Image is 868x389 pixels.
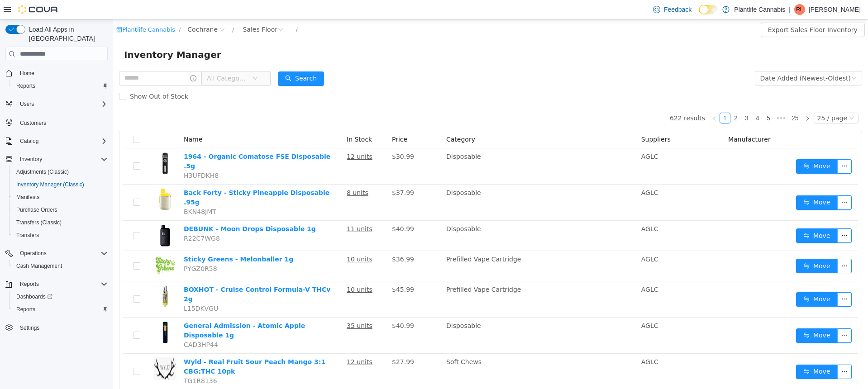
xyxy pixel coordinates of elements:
i: icon: down [139,56,145,62]
a: Reports [13,81,39,91]
span: Settings [16,322,108,333]
a: 1964 - Organic Comatose FSE Disposable .5g [71,133,217,150]
img: Back Forty - Sticky Pineapple Disposable .95g hero shot [41,169,63,191]
li: Previous Page [596,93,606,104]
a: Manifests [13,192,43,203]
p: [PERSON_NAME] [809,4,861,15]
span: $30.99 [279,133,301,141]
span: AGLC [528,170,545,177]
span: R22C7WG8 [71,215,107,223]
button: Reports [9,80,111,92]
a: 1 [607,94,617,104]
span: Transfers [16,232,39,239]
button: Manifests [9,191,111,204]
a: Wyld - Real Fruit Sour Peach Mango 3:1 CBG:THC 10pk [71,339,212,356]
span: BKN48JMT [71,189,103,196]
span: CAD3HP44 [71,322,105,329]
span: AGLC [528,303,545,310]
span: Transfers [13,230,108,241]
span: Suppliers [528,116,558,123]
li: 25 [675,93,689,104]
span: In Stock [234,116,259,123]
button: icon: ellipsis [724,345,739,360]
div: Date Added (Newest-Oldest) [647,52,738,66]
button: Adjustments (Classic) [9,166,111,178]
a: Reports [13,304,39,315]
span: Settings [20,324,39,332]
span: Users [20,100,34,108]
span: Inventory [16,154,108,165]
button: icon: ellipsis [724,273,739,287]
a: Back Forty - Sticky Pineapple Disposable .95g [71,170,216,186]
u: 10 units [234,266,259,274]
button: Inventory [16,154,46,165]
span: Feedback [664,5,692,14]
button: icon: swapMove [683,309,725,323]
span: Adjustments (Classic) [16,168,69,176]
span: / [182,7,184,14]
td: Prefilled Vape Cartridge [329,232,525,262]
img: Sticky Greens - Melonballer 1g hero shot [41,235,63,258]
button: Customers [2,116,111,129]
img: Wyld - Real Fruit Sour Peach Mango 3:1 CBG:THC 10pk hero shot [41,338,63,361]
u: 12 units [234,133,259,141]
td: Disposable [329,298,525,334]
span: / [119,7,121,14]
span: Reports [16,306,35,313]
span: Reports [16,279,108,289]
button: icon: ellipsis [724,209,739,223]
i: icon: info-circle [77,56,83,62]
button: Catalog [2,135,111,147]
a: 2 [618,94,628,104]
span: AGLC [528,266,545,274]
a: BOXHOT - Cruise Control Formula-V THCv 2g [71,266,217,283]
nav: Complex example [5,63,108,358]
a: Transfers (Classic) [13,217,65,228]
i: icon: left [598,96,604,102]
a: Sticky Greens - Melonballer 1g [71,236,180,243]
span: Catalog [20,138,38,145]
button: icon: searchSearch [165,52,211,66]
a: Cash Management [13,261,66,271]
button: Transfers (Classic) [9,216,111,229]
button: Operations [16,248,50,259]
a: Inventory Manager (Classic) [13,179,88,190]
span: Inventory Manager (Classic) [13,179,108,190]
span: TG1R8136 [71,358,104,365]
button: Reports [2,278,111,290]
button: icon: ellipsis [724,239,739,254]
li: 4 [639,93,650,104]
button: Inventory [2,153,111,166]
li: 2 [617,93,628,104]
a: DEBUNK - Moon Drops Disposable 1g [71,206,203,213]
a: 3 [629,94,639,104]
button: icon: swapMove [683,176,725,190]
button: icon: swapMove [683,209,725,223]
li: 622 results [557,93,592,104]
div: Sales Floor [129,3,164,17]
a: 4 [639,94,649,104]
span: Transfers (Classic) [13,217,108,228]
span: / [66,7,67,14]
span: Dashboards [13,291,108,302]
button: Catalog [16,136,42,147]
input: Dark Mode [699,5,718,14]
button: Export Sales Floor Inventory [648,3,752,18]
span: $40.99 [279,303,301,310]
span: Name [71,116,89,123]
button: icon: swapMove [683,273,725,287]
span: Adjustments (Classic) [13,166,108,177]
u: 10 units [234,236,259,243]
a: Home [16,68,38,79]
span: Category [333,116,362,123]
a: icon: shopPlantlife Cannabis [3,7,62,14]
span: Inventory Manager (Classic) [16,181,84,188]
a: Adjustments (Classic) [13,166,72,177]
button: Transfers [9,229,111,242]
span: Inventory [20,156,42,163]
a: Dashboards [13,291,56,302]
span: PYGZ0R58 [71,246,104,253]
span: Reports [20,280,39,288]
span: Home [16,67,108,79]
